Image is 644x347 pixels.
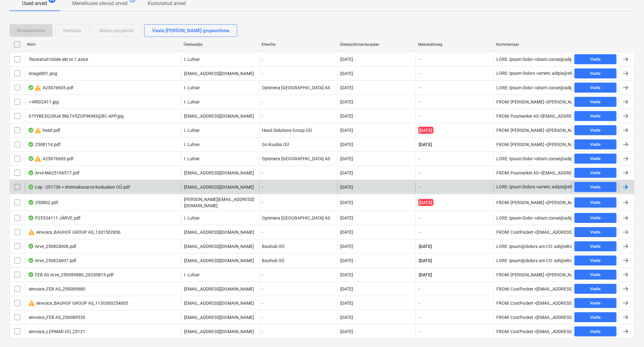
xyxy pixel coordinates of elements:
span: - [418,85,421,91]
div: [DATE] [340,170,353,175]
div: A25076605.pdf [28,84,74,91]
span: [DATE] [418,272,433,278]
div: - [259,270,338,280]
div: Optimera [GEOGRAPHIC_DATA] AS [259,154,338,164]
div: Vaata [590,56,601,63]
div: Vaata [590,199,601,206]
div: - [259,54,338,64]
button: Vaata [PERSON_NAME] grupeerituna [144,24,237,37]
div: [DATE] [340,128,353,133]
div: Vaata [590,113,601,120]
div: Vaata [590,271,601,279]
p: [EMAIL_ADDRESS][DOMAIN_NAME] [184,70,254,77]
div: FEB AS Arve_250089880_20250815.pdf [28,272,114,277]
div: [DATE] [340,215,353,221]
div: image001.png [28,71,57,76]
div: - [259,298,338,308]
div: - [259,111,338,121]
div: A25076605.pdf [28,155,74,162]
span: [DATE] [418,257,433,264]
span: - [418,286,421,292]
button: Vaata [575,97,617,107]
div: einvoice_FEB AS_250089880 [28,286,85,291]
div: Vaata [590,243,601,250]
div: ~WRD2411.jpg [28,99,59,104]
div: Vaata [590,141,601,148]
span: - [418,156,421,162]
div: Andmed failist loetud [28,156,34,161]
div: - [259,182,338,192]
button: Vaata [575,139,617,150]
div: Vaata [590,328,601,335]
button: Vaata [575,83,617,93]
button: Vaata [575,227,617,237]
button: Vaata [575,68,617,79]
div: Teostatud tööde akt nr.1.asice [28,57,88,62]
div: Maksetähtaeg [418,42,491,47]
div: Andmed failist loetud [28,215,34,221]
p: I. Luhse [184,156,199,162]
div: [DATE] [340,329,353,334]
iframe: Chat Widget [612,317,644,347]
div: Üleslaadija [184,42,257,47]
div: - [259,168,338,178]
button: Vaata [575,111,617,121]
span: [DATE] [418,199,434,206]
span: warning [34,84,42,91]
div: [DATE] [340,85,353,90]
div: [DATE] [340,71,353,76]
div: [DATE] [340,114,353,119]
div: Head Solutions Group OÜ [259,125,338,135]
button: Vaata [575,125,617,135]
div: 250802.pdf [28,200,58,205]
div: [DATE] [340,301,353,306]
p: [EMAIL_ADDRESS][DOMAIN_NAME] [184,314,254,321]
p: [EMAIL_ADDRESS][DOMAIN_NAME] [184,286,254,292]
button: Vaata [575,168,617,178]
span: warning [28,299,35,307]
p: I. Luhse [184,99,199,105]
div: [DATE] [340,244,353,249]
div: Üleslaadimise kuupäev [340,42,413,47]
p: I. Luhse [184,215,199,221]
p: [EMAIL_ADDRESS][DOMAIN_NAME] [184,170,254,176]
div: Ettevõte [262,42,335,47]
span: - [418,170,421,176]
div: Optimera [GEOGRAPHIC_DATA] AS [259,83,338,93]
p: I. Luhse [184,141,199,148]
div: Vestlusvidin [612,317,644,347]
span: - [418,99,421,105]
div: Andmed failist loetud [28,128,34,133]
div: [DATE] [340,200,353,205]
span: - [418,229,421,235]
div: Vaata [590,257,601,264]
span: - [418,314,421,321]
div: Go Kuubis OÜ [259,139,338,150]
p: I. Luhse [184,272,199,278]
div: 2508114.pdf [28,142,61,147]
p: [EMAIL_ADDRESS][DOMAIN_NAME] [184,229,254,235]
p: [EMAIL_ADDRESS][DOMAIN_NAME] [184,328,254,335]
div: Vaata [590,98,601,106]
div: [DATE] [340,286,353,291]
div: [DATE] [340,258,353,263]
div: Andmed failist loetud [28,185,34,190]
button: Vaata [575,312,617,322]
button: Vaata [575,197,617,208]
span: warning [34,126,42,134]
div: Vaata [590,184,601,191]
span: warning [28,228,35,236]
div: Optimera [GEOGRAPHIC_DATA] AS [259,213,338,223]
button: Vaata [575,154,617,164]
button: Vaata [575,270,617,280]
div: Arve_250824007.pdf [28,258,76,263]
div: - [259,196,338,209]
div: Andmed failist loetud [28,170,34,175]
div: - [259,227,338,237]
p: I. Luhse [184,85,199,91]
div: Vaata [590,285,601,293]
div: Arve MA25106517.pdf [28,170,80,175]
div: - [259,312,338,322]
p: [EMAIL_ADDRESS][DOMAIN_NAME] [184,257,254,264]
button: Vaata [575,326,617,337]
